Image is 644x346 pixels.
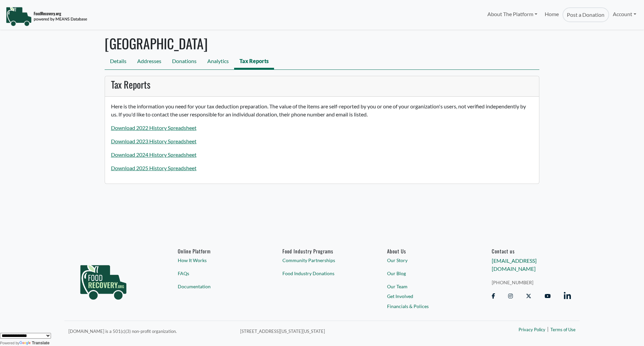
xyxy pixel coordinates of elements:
[111,79,533,90] h3: Tax Reports
[387,303,466,310] a: Financials & Polices
[111,165,197,171] a: Download 2025 History Spreadsheet
[550,327,576,334] a: Terms of Use
[387,257,466,264] a: Our Story
[202,54,234,69] a: Analytics
[492,258,537,272] a: [EMAIL_ADDRESS][DOMAIN_NAME]
[282,257,362,264] a: Community Partnerships
[73,248,133,312] img: food_recovery_green_logo-76242d7a27de7ed26b67be613a865d9c9037ba317089b267e0515145e5e51427.png
[111,138,197,144] a: Download 2023 History Spreadsheet
[492,279,571,286] a: [PHONE_NUMBER]
[387,248,466,254] a: About Us
[387,283,466,290] a: Our Team
[111,102,533,118] p: Here is the information you need for your tax deduction preparation. The value of the items are s...
[68,327,232,335] p: [DOMAIN_NAME] is a 501(c)(3) non-profit organization.
[19,341,50,345] a: Translate
[167,54,202,69] a: Donations
[387,293,466,300] a: Get Involved
[240,327,447,335] p: [STREET_ADDRESS][US_STATE][US_STATE]
[111,151,197,158] a: Download 2024 History Spreadsheet
[132,54,167,69] a: Addresses
[178,270,257,277] a: FAQs
[178,283,257,290] a: Documentation
[6,6,87,27] img: NavigationLogo_FoodRecovery-91c16205cd0af1ed486a0f1a7774a6544ea792ac00100771e7dd3ec7c0e58e41.png
[562,7,609,22] a: Post a Donation
[547,325,549,333] span: |
[492,248,571,254] h6: Contact us
[19,341,32,346] img: Google Translate
[178,248,257,254] h6: Online Platform
[541,7,562,22] a: Home
[105,54,132,69] a: Details
[282,270,362,277] a: Food Industry Donations
[105,35,539,51] h1: [GEOGRAPHIC_DATA]
[609,7,640,21] a: Account
[234,54,274,69] a: Tax Reports
[111,125,197,131] a: Download 2022 History Spreadsheet
[282,248,362,254] h6: Food Industry Programs
[519,327,545,334] a: Privacy Policy
[178,257,257,264] a: How It Works
[483,7,541,21] a: About The Platform
[387,270,466,277] a: Our Blog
